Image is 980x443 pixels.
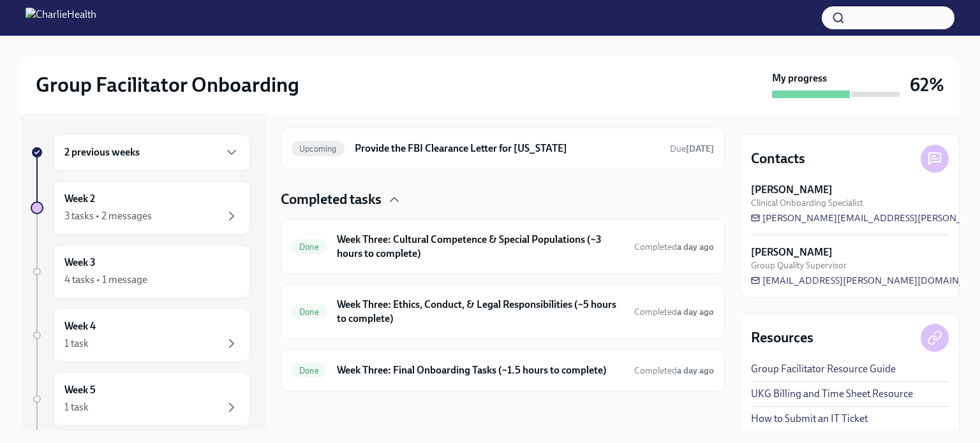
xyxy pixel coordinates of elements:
[634,365,714,377] span: September 10th, 2025 10:01
[64,319,96,333] h6: Week 4
[31,309,250,362] a: Week 41 task
[634,306,714,318] span: September 10th, 2025 09:19
[337,298,624,326] h6: Week Three: Ethics, Conduct, & Legal Responsibilities (~5 hours to complete)
[54,134,250,171] div: 2 previous weeks
[292,295,714,328] a: DoneWeek Three: Ethics, Conduct, & Legal Responsibilities (~5 hours to complete)Completeda day ago
[634,307,714,317] span: Completed
[64,256,96,270] h6: Week 3
[686,143,714,154] strong: [DATE]
[355,142,660,156] h6: Provide the FBI Clearance Letter for [US_STATE]
[751,387,913,401] a: UKG Billing and Time Sheet Resource
[751,149,805,168] h4: Contacts
[634,241,714,253] span: September 9th, 2025 19:37
[292,366,327,375] span: Done
[910,73,944,96] h3: 62%
[670,143,714,154] span: Due
[64,383,96,397] h6: Week 5
[31,372,250,426] a: Week 51 task
[26,8,96,28] img: CharlieHealth
[337,233,624,261] h6: Week Three: Cultural Competence & Special Populations (~3 hours to complete)
[677,242,714,252] strong: a day ago
[751,412,868,426] a: How to Submit an IT Ticket
[281,190,725,209] div: Completed tasks
[751,245,833,259] strong: [PERSON_NAME]
[64,337,89,351] div: 1 task
[670,143,714,155] span: October 8th, 2025 08:00
[677,307,714,317] strong: a day ago
[292,144,345,154] span: Upcoming
[634,365,714,376] span: Completed
[64,400,89,414] div: 1 task
[634,242,714,252] span: Completed
[281,190,382,209] h4: Completed tasks
[64,145,140,159] h6: 2 previous weeks
[64,209,152,223] div: 3 tasks • 2 messages
[772,71,827,85] strong: My progress
[337,363,624,377] h6: Week Three: Final Onboarding Tasks (~1.5 hours to complete)
[36,72,299,98] h2: Group Facilitator Onboarding
[751,362,896,376] a: Group Facilitator Resource Guide
[292,138,714,159] a: UpcomingProvide the FBI Clearance Letter for [US_STATE]Due[DATE]
[292,230,714,263] a: DoneWeek Three: Cultural Competence & Special Populations (~3 hours to complete)Completeda day ago
[31,181,250,235] a: Week 23 tasks • 2 messages
[292,242,327,252] span: Done
[292,360,714,381] a: DoneWeek Three: Final Onboarding Tasks (~1.5 hours to complete)Completeda day ago
[31,245,250,298] a: Week 34 tasks • 1 message
[677,365,714,376] strong: a day ago
[751,259,847,272] span: Group Quality Supervisor
[64,273,147,287] div: 4 tasks • 1 message
[64,192,95,206] h6: Week 2
[751,197,863,209] span: Clinical Onboarding Specialist
[751,328,813,347] h4: Resources
[292,307,327,317] span: Done
[751,183,833,197] strong: [PERSON_NAME]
